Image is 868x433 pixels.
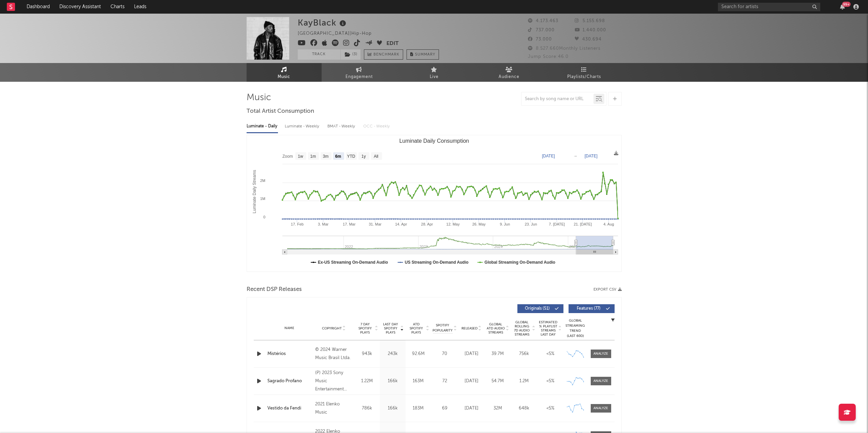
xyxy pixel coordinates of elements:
text: 1w [298,154,303,159]
div: 69 [433,405,457,412]
span: Spotify Popularity [432,323,453,333]
div: 92.6M [407,351,429,357]
a: Audience [472,63,547,82]
div: 166k [382,405,404,412]
text: 26. May [472,222,486,226]
span: Live [430,73,439,81]
div: [GEOGRAPHIC_DATA] | Hip-Hop [298,30,380,38]
div: 70 [433,351,457,357]
text: 17. Feb [291,222,303,226]
div: 756k [513,351,535,357]
text: 2M [260,179,265,183]
a: Vestido da Fendi [267,405,312,412]
span: 5.155.698 [575,19,605,23]
div: 943k [356,351,378,357]
a: Sagrado Profano [267,378,312,385]
span: 7 Day Spotify Plays [356,322,374,335]
text: 3. Mar [318,222,329,226]
a: Music [247,63,322,82]
span: 73.000 [528,37,552,42]
text: 12. May [446,222,460,226]
button: (3) [341,49,361,60]
span: Last Day Spotify Plays [382,322,400,335]
div: Luminate - Weekly [285,121,321,132]
span: Playlists/Charts [567,73,601,81]
div: 183M [407,405,429,412]
text: 28. Apr [421,222,433,226]
a: Benchmark [364,49,403,60]
text: Luminate Daily Consumption [399,138,469,144]
span: Music [278,73,290,81]
div: 2021 Elenko Music [315,400,352,417]
div: © 2024 Warner Music Brasil Ltda. [315,346,352,362]
svg: Luminate Daily Consumption [247,135,621,272]
text: 4. Aug [603,222,614,226]
text: 17. Mar [343,222,356,226]
div: 786k [356,405,378,412]
div: <5% [539,351,562,357]
div: 54.7M [486,378,509,385]
div: 39.7M [486,351,509,357]
span: Features ( 77 ) [573,307,604,311]
text: 1M [260,197,265,201]
span: Engagement [345,73,373,81]
div: (P) 2023 Sony Music Entertainment Brasil ltda. | [PERSON_NAME] & Cia. [315,369,352,393]
div: KayBlack [298,17,348,28]
span: Benchmark [373,51,399,59]
div: Luminate - Daily [247,121,278,132]
text: 1y [361,154,366,159]
text: YTD [347,154,355,159]
text: Global Streaming On-Demand Audio [484,260,555,265]
text: 0 [263,215,265,219]
text: 31. Mar [369,222,382,226]
text: [DATE] [542,154,555,158]
span: Recent DSP Releases [247,285,302,294]
span: ATD Spotify Plays [407,322,425,335]
button: Track [298,49,340,60]
div: [DATE] [460,378,483,385]
div: <5% [539,378,562,385]
div: 648k [513,405,535,412]
div: 1.2M [513,378,535,385]
div: [DATE] [460,351,483,357]
div: BMAT - Weekly [327,121,356,132]
span: Total Artist Consumption [247,107,314,115]
text: 6m [335,154,341,159]
span: Released [461,326,477,330]
div: 72 [433,378,457,385]
span: 430.694 [575,37,602,42]
text: [DATE] [585,154,598,158]
span: ( 3 ) [340,49,361,60]
text: US Streaming On-Demand Audio [404,260,468,265]
a: Live [397,63,472,82]
text: Luminate Daily Streams [252,170,256,213]
text: 14. Apr [395,222,407,226]
text: 21. [DATE] [574,222,592,226]
button: Originals(51) [517,304,563,313]
span: Summary [415,53,435,57]
button: Features(77) [569,304,615,313]
a: Mistérios [267,351,312,357]
span: 8.527.660 Monthly Listeners [528,46,601,51]
div: 243k [382,351,404,357]
input: Search by song name or URL [521,96,593,102]
button: Edit [386,40,399,48]
button: Export CSV [593,288,622,292]
span: Estimated % Playlist Streams Last Day [539,320,558,337]
div: 166k [382,378,404,385]
text: 23. Jun [525,222,537,226]
span: 737.000 [528,28,555,32]
span: 4.173.463 [528,19,558,23]
text: 3m [323,154,328,159]
text: Ex-US Streaming On-Demand Audio [318,260,388,265]
div: 99 + [842,2,851,7]
span: Originals ( 51 ) [522,307,553,311]
button: Summary [407,49,439,60]
div: 1.22M [356,378,378,385]
span: Copyright [322,326,342,330]
span: Audience [499,73,519,81]
text: → [573,154,577,158]
span: Global ATD Audio Streams [486,322,505,335]
div: 32M [486,405,509,412]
